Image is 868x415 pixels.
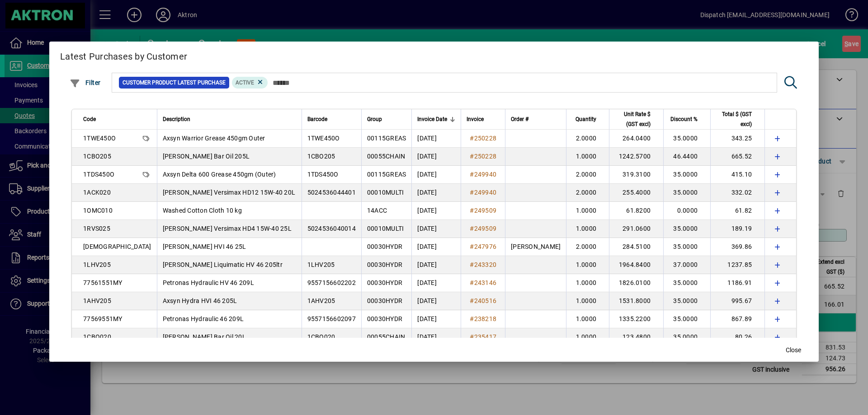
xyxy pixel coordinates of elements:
span: [DEMOGRAPHIC_DATA] [83,243,151,250]
span: 9557156602097 [307,315,356,322]
td: 867.89 [710,310,764,328]
span: 1CBO020 [83,333,111,340]
div: Barcode [307,114,356,124]
mat-chip: Product Activation Status: Active [232,77,268,89]
span: 238218 [474,315,497,322]
span: Filter [70,79,101,86]
td: [PERSON_NAME] [505,238,566,256]
div: Quantity [572,114,604,124]
span: # [470,153,474,160]
td: 2.0000 [566,130,609,148]
span: Petronas Hydraulic HV 46 209L [163,279,254,286]
span: 249509 [474,207,497,214]
a: #247976 [467,242,500,252]
span: 14ACC [367,207,387,214]
span: Invoice Date [417,114,447,124]
a: #240516 [467,296,500,306]
span: [PERSON_NAME] HVI 46 25L [163,243,246,250]
span: Barcode [307,114,327,124]
span: 249940 [474,171,497,178]
td: 332.02 [710,184,764,202]
a: #249509 [467,224,500,233]
span: 249940 [474,189,497,196]
span: 00030HYDR [367,243,402,250]
td: 35.0000 [663,310,710,328]
span: Unit Rate $ (GST excl) [615,109,651,129]
td: 1.0000 [566,256,609,274]
span: # [470,261,474,268]
span: 00010MULTI [367,189,404,196]
td: 80.26 [710,328,764,346]
td: 35.0000 [663,184,710,202]
td: 1.0000 [566,328,609,346]
span: [PERSON_NAME] Versimax HD12 15W-40 20L [163,189,296,196]
span: # [470,297,474,304]
h2: Latest Purchases by Customer [49,42,819,68]
span: # [470,315,474,322]
span: 240516 [474,297,497,304]
span: Order # [511,114,528,124]
td: 255.4000 [609,184,663,202]
span: 00055CHAIN [367,333,406,340]
span: 235417 [474,333,497,340]
td: 35.0000 [663,274,710,292]
td: 35.0000 [663,220,710,238]
td: 264.0400 [609,130,663,148]
td: 2.0000 [566,184,609,202]
span: # [470,333,474,340]
span: Total $ (GST excl) [716,109,752,129]
td: 2.0000 [566,238,609,256]
td: [DATE] [411,130,461,148]
span: Petronas Hydraulic 46 209L [163,315,244,322]
span: 9557156602202 [307,279,356,286]
a: #238218 [467,314,500,324]
td: 665.52 [710,148,764,166]
span: 00115GREAS [367,171,406,178]
td: 1186.91 [710,274,764,292]
td: 1242.5700 [609,148,663,166]
div: Group [367,114,406,124]
span: 5024536040014 [307,225,356,232]
span: 249509 [474,225,497,232]
td: 1.0000 [566,292,609,310]
td: 1531.8000 [609,292,663,310]
span: 00010MULTI [367,225,404,232]
td: [DATE] [411,292,461,310]
span: 00030HYDR [367,261,402,268]
span: # [470,243,474,250]
button: Close [779,342,808,358]
span: 1TDS450O [83,171,114,178]
span: 00030HYDR [367,279,402,286]
span: 250228 [474,153,497,160]
span: 77561551MY [83,279,123,286]
span: # [470,207,474,214]
a: #249940 [467,187,500,197]
td: 35.0000 [663,130,710,148]
span: 1TDS450O [307,171,339,178]
span: Quantity [576,114,596,124]
span: 1CBO020 [307,333,335,340]
span: Group [367,114,382,124]
span: Axsyn Delta 600 Grease 450gm (Outer) [163,171,276,178]
span: 1TWE450O [307,135,340,142]
td: 37.0000 [663,256,710,274]
td: 35.0000 [663,328,710,346]
a: #235417 [467,332,500,342]
td: [DATE] [411,220,461,238]
span: [PERSON_NAME] Liquimatic HV 46 205ltr [163,261,283,268]
td: [DATE] [411,148,461,166]
td: [DATE] [411,310,461,328]
td: [DATE] [411,328,461,346]
span: 1AHV205 [307,297,335,304]
span: 00030HYDR [367,297,402,304]
td: 61.82 [710,202,764,220]
span: Axsyn Hydra HVI 46 205L [163,297,237,304]
td: 343.25 [710,130,764,148]
span: [PERSON_NAME] Versimax HD4 15W-40 25L [163,225,292,232]
span: [PERSON_NAME] Bar Oil 20L [163,333,246,340]
td: 1237.85 [710,256,764,274]
a: #249509 [467,205,500,215]
td: 415.10 [710,166,764,184]
span: 1LHV205 [307,261,335,268]
span: 00055CHAIN [367,153,406,160]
